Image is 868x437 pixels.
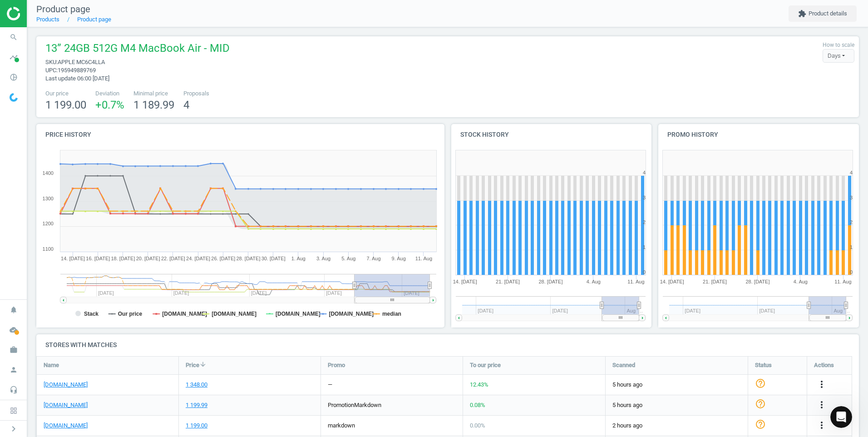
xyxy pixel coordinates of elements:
tspan: 20. [DATE] [136,256,160,261]
i: notifications [5,301,22,318]
span: Minimal price [133,89,174,98]
span: +0.7 % [95,99,124,111]
h4: Stores with matches [36,334,859,356]
div: 1 199.00 [186,422,207,430]
span: 5 hours ago [612,381,741,389]
text: 1400 [43,170,54,176]
tspan: 16. [DATE] [86,256,110,261]
tspan: 14. [DATE] [453,279,477,284]
i: cloud_done [5,321,22,338]
i: pie_chart_outlined [5,69,22,86]
i: help_outline [755,419,766,430]
tspan: 30. [DATE] [261,256,286,261]
span: 1 199.00 [45,99,86,111]
tspan: Aug '… [834,308,850,313]
iframe: Intercom live chat [830,406,852,428]
a: Product page [77,16,111,23]
div: — [328,381,332,389]
tspan: 21. [DATE] [496,279,520,284]
tspan: 21. [DATE] [703,279,727,284]
span: Proposals [183,89,209,98]
tspan: 3. Aug [316,256,330,261]
tspan: 5. Aug [341,256,355,261]
i: help_outline [755,378,766,389]
text: 0 [642,269,645,275]
h4: Promo history [658,124,859,145]
span: upc : [45,67,58,74]
span: Actions [814,361,834,369]
span: 4 [183,99,189,111]
i: search [5,29,22,46]
span: To our price [470,361,501,369]
text: 3 [642,195,645,200]
a: [DOMAIN_NAME] [44,422,88,430]
text: 4 [642,170,645,175]
button: more_vert [816,379,827,391]
span: markdown [328,422,355,429]
span: 0.00 % [470,422,485,429]
text: 1100 [43,246,54,252]
i: more_vert [816,399,827,410]
span: markdown [354,402,381,408]
span: Deviation [95,89,124,98]
text: 0 [850,269,853,275]
tspan: median [382,311,401,317]
tspan: 1. Aug [291,256,306,261]
a: [DOMAIN_NAME] [44,381,88,389]
img: wGWNvw8QSZomAAAAABJRU5ErkJggg== [10,93,18,102]
i: chevron_right [8,423,19,434]
i: more_vert [816,420,827,431]
tspan: 22. [DATE] [161,256,185,261]
tspan: 4. Aug [586,279,600,284]
span: 13” 24GB 512G M4 MacBook Air - MID [45,41,230,58]
button: more_vert [816,420,827,432]
i: help_outline [755,398,766,409]
a: Products [36,16,59,23]
span: 2 hours ago [612,422,741,430]
text: 3 [850,195,853,200]
label: How to scale [823,41,854,49]
tspan: 18. [DATE] [111,256,135,261]
span: Our price [45,89,86,98]
span: Price [186,361,199,369]
span: Product page [36,4,90,15]
text: 4 [850,170,853,175]
tspan: 28. [DATE] [746,279,770,284]
span: promotion [328,402,354,408]
tspan: Aug '… [626,308,643,313]
a: [DOMAIN_NAME] [44,401,88,409]
tspan: 24. [DATE] [186,256,210,261]
text: 2 [850,219,853,225]
tspan: Stack [84,311,99,317]
span: Scanned [612,361,635,369]
i: timeline [5,49,22,66]
span: 195949889769 [58,67,96,74]
i: headset_mic [5,381,22,398]
tspan: 11. Aug [415,256,432,261]
text: 1300 [43,196,54,201]
span: Last update 06:00 [DATE] [45,75,109,82]
tspan: [DOMAIN_NAME] [212,311,256,317]
i: extension [798,10,806,18]
text: 1 [850,244,853,250]
button: chevron_right [2,423,25,435]
tspan: 7. Aug [366,256,380,261]
span: 12.43 % [470,381,488,388]
h4: Price history [36,124,444,145]
i: arrow_downward [199,361,207,368]
span: Status [755,361,772,369]
tspan: 28. [DATE] [237,256,261,261]
tspan: 11. Aug [627,279,644,284]
tspan: 11. Aug [834,279,851,284]
tspan: 9. Aug [392,256,406,261]
i: person [5,361,22,378]
div: 1 348.00 [186,381,207,389]
span: APPLE MC6C4LLA [58,59,105,65]
tspan: 26. [DATE] [211,256,235,261]
text: 1200 [43,221,54,226]
span: Promo [328,361,345,369]
button: extensionProduct details [789,5,857,22]
div: 1 199.99 [186,401,207,409]
div: Days [823,49,854,63]
tspan: 14. [DATE] [61,256,85,261]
